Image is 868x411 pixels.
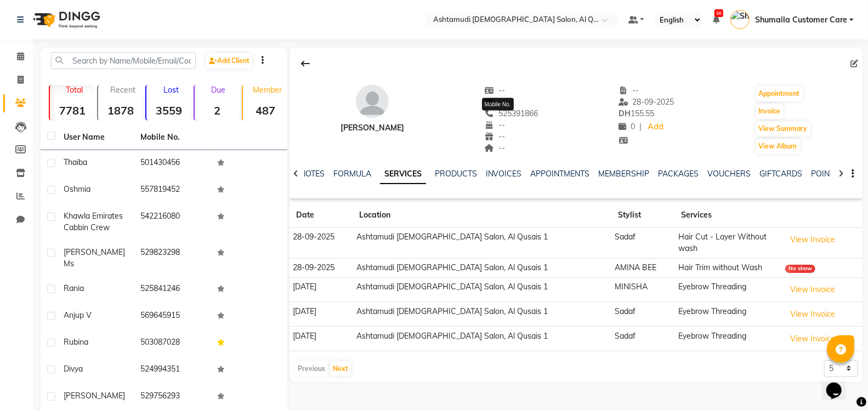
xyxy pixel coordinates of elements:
a: PACKAGES [659,169,699,179]
td: 529756293 [134,384,211,410]
td: Sadaf [611,302,675,327]
td: MINISHA [611,277,675,302]
button: View Summary [756,121,810,136]
a: INVOICES [486,169,522,179]
td: Sadaf [611,228,675,259]
td: Eyebrow Threading [675,327,782,351]
a: 30 [713,15,719,25]
a: SERVICES [380,164,426,184]
p: Recent [103,85,143,95]
span: 155.55 [619,109,654,118]
button: Next [330,361,351,376]
div: No show [785,265,815,273]
td: 524994351 [134,357,211,384]
p: Due [197,85,240,95]
td: [DATE] [290,302,353,327]
span: 30 [714,9,723,17]
p: Lost [151,85,191,95]
span: Rubina [64,337,88,347]
a: NOTES [300,169,325,179]
th: Date [290,203,353,228]
td: 28-09-2025 [290,258,353,277]
td: AMINA BEE [611,258,675,277]
td: Ashtamudi [DEMOGRAPHIC_DATA] Salon, Al Qusais 1 [353,228,611,259]
span: -- [485,132,506,141]
strong: 1878 [98,104,143,117]
td: [DATE] [290,327,353,351]
a: VOUCHERS [708,169,751,179]
div: Mobile No. [482,98,514,110]
img: avatar [356,85,389,118]
iframe: chat widget [822,367,857,400]
input: Search by Name/Mobile/Email/Code [51,52,196,69]
strong: 487 [243,104,288,117]
span: | [639,121,642,133]
th: Location [353,203,611,228]
span: [PERSON_NAME] [64,391,125,401]
td: 501430456 [134,150,211,177]
span: p v [80,310,92,320]
td: 542216080 [134,204,211,240]
td: 525841246 [134,276,211,303]
button: Invoice [756,104,784,119]
button: View Invoice [785,330,840,347]
a: PRODUCTS [435,169,477,179]
strong: 7781 [50,104,95,117]
th: Mobile No. [134,125,211,150]
th: Services [675,203,782,228]
img: logo [28,4,103,35]
span: Khawla emirates cabbin crew [64,211,123,232]
button: View Invoice [785,281,840,298]
button: View Invoice [785,231,840,248]
a: Add [646,119,665,135]
td: Ashtamudi [DEMOGRAPHIC_DATA] Salon, Al Qusais 1 [353,277,611,302]
strong: 2 [195,104,240,117]
td: Eyebrow Threading [675,277,782,302]
button: Appointment [756,86,803,101]
p: Member [247,85,288,95]
span: Ms [64,259,74,269]
span: -- [619,85,639,95]
button: View Album [756,139,800,154]
span: 0 [619,122,635,132]
a: MEMBERSHIP [599,169,650,179]
td: Eyebrow Threading [675,302,782,327]
td: [DATE] [290,277,353,302]
td: 529823298 [134,240,211,276]
td: 569645915 [134,303,211,330]
td: Ashtamudi [DEMOGRAPHIC_DATA] Salon, Al Qusais 1 [353,302,611,327]
span: [PERSON_NAME] [64,247,125,257]
td: Hair Cut - Layer Without wash [675,228,782,259]
a: APPOINTMENTS [531,169,590,179]
span: DH [619,109,631,118]
span: -- [485,85,506,95]
p: Total [54,85,95,95]
th: User Name [57,125,134,150]
span: Rania [64,283,84,293]
a: FORMULA [333,169,371,179]
span: oshmia [64,184,90,194]
img: Shumaila Customer Care [730,10,750,29]
td: Ashtamudi [DEMOGRAPHIC_DATA] Salon, Al Qusais 1 [353,258,611,277]
a: POINTS [812,169,839,179]
button: View Invoice [785,306,840,323]
span: Shumaila Customer Care [755,14,847,26]
a: GIFTCARDS [760,169,803,179]
div: [PERSON_NAME] [341,122,404,134]
span: 28-09-2025 [619,97,674,107]
td: 503087028 [134,330,211,357]
td: Ashtamudi [DEMOGRAPHIC_DATA] Salon, Al Qusais 1 [353,327,611,351]
th: Stylist [611,203,675,228]
td: Sadaf [611,327,675,351]
strong: 3559 [146,104,191,117]
span: divya [64,364,83,374]
span: -- [485,120,506,130]
td: 557819452 [134,177,211,204]
span: Anju [64,310,80,320]
span: -- [485,143,506,153]
td: Hair Trim without Wash [675,258,782,277]
td: 28-09-2025 [290,228,353,259]
span: thaiba [64,157,87,167]
a: Add Client [206,53,252,68]
div: Back to Client [294,53,317,74]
